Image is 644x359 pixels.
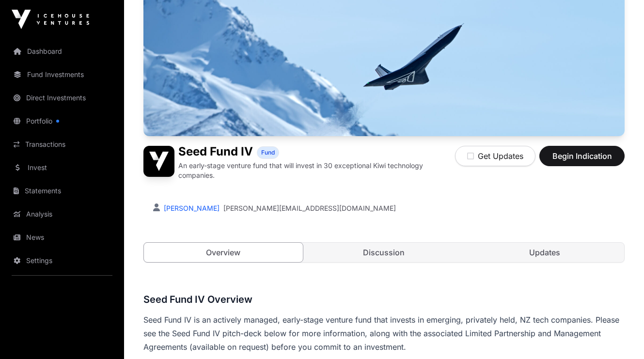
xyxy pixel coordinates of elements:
[465,243,624,262] a: Updates
[8,203,116,225] a: Analysis
[539,146,625,166] button: Begin Indication
[178,146,253,159] h1: Seed Fund IV
[162,204,220,212] a: [PERSON_NAME]
[551,150,613,162] span: Begin Indication
[455,146,535,166] button: Get Updates
[12,10,89,29] img: Icehouse Ventures Logo
[8,134,116,155] a: Transactions
[8,180,116,202] a: Statements
[261,149,275,156] span: Fund
[596,312,644,359] iframe: Chat Widget
[8,157,116,178] a: Invest
[178,161,455,180] p: An early-stage venture fund that will invest in 30 exceptional Kiwi technology companies.
[8,110,116,132] a: Portfolio
[8,64,116,85] a: Fund Investments
[8,250,116,271] a: Settings
[223,203,396,213] a: [PERSON_NAME][EMAIL_ADDRESS][DOMAIN_NAME]
[305,243,464,262] a: Discussion
[539,156,625,165] a: Begin Indication
[8,87,116,109] a: Direct Investments
[143,242,303,263] a: Overview
[8,227,116,248] a: News
[143,146,174,177] img: Seed Fund IV
[143,292,625,307] h3: Seed Fund IV Overview
[144,243,624,262] nav: Tabs
[8,41,116,62] a: Dashboard
[143,313,625,354] p: Seed Fund IV is an actively managed, early-stage venture fund that invests in emerging, privately...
